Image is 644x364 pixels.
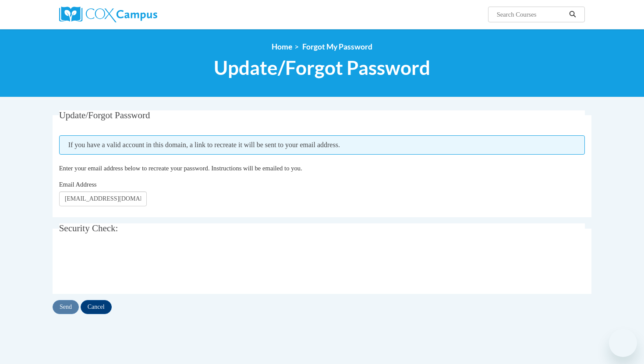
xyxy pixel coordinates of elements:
[59,181,97,188] span: Email Address
[59,191,147,206] input: Email
[59,110,150,120] span: Update/Forgot Password
[214,56,430,79] span: Update/Forgot Password
[566,9,579,20] button: Search
[272,42,292,51] a: Home
[59,249,192,283] iframe: reCAPTCHA
[59,165,302,172] span: Enter your email address below to recreate your password. Instructions will be emailed to you.
[302,42,372,51] span: Forgot My Password
[609,329,637,357] iframe: Button to launch messaging window
[496,9,566,20] input: Search Courses
[59,135,585,155] span: If you have a valid account in this domain, a link to recreate it will be sent to your email addr...
[59,7,226,22] a: Cox Campus
[59,7,157,22] img: Cox Campus
[81,300,112,314] input: Cancel
[59,223,118,233] span: Security Check:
